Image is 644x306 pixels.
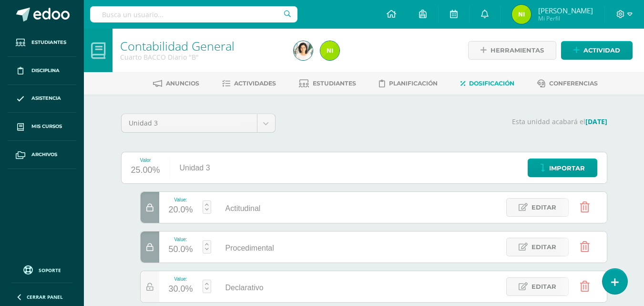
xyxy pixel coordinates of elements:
span: Editar [532,199,556,216]
span: Actividad [583,42,620,59]
strong: [DATE] [585,117,607,126]
div: Unidad 3 [170,152,220,183]
a: Dosificación [460,76,514,91]
div: Value: [169,197,193,202]
span: Soporte [39,267,61,274]
span: Unidad 3 [129,114,250,132]
a: Importar [528,158,597,177]
a: Archivos [8,141,76,169]
div: 50.0% [169,242,193,257]
a: Herramientas [468,41,556,60]
span: Dosificación [469,80,514,87]
span: Actividades [234,80,276,87]
img: 847ab3172bd68bb5562f3612eaf970ae.png [320,41,339,60]
input: Busca un usuario... [90,6,297,22]
div: Cuarto BACCO Diario 'B' [120,53,282,62]
a: Actividad [561,41,633,60]
span: Asistencia [31,95,61,102]
span: Mi Perfil [538,14,593,22]
span: Estudiantes [313,80,356,87]
a: Disciplina [8,57,76,85]
span: Conferencias [549,80,598,87]
div: 20.0% [169,202,193,218]
span: Declarativo [225,284,264,292]
span: Importar [549,159,585,177]
h1: Contabilidad General [120,39,282,53]
a: Mis cursos [8,113,76,141]
span: Disciplina [31,67,60,74]
span: Cerrar panel [27,294,63,300]
span: [PERSON_NAME] [538,6,593,15]
div: Value: [169,237,193,242]
a: Soporte [11,263,72,276]
a: Conferencias [537,76,598,91]
div: 30.0% [169,282,193,297]
div: Value: [169,276,193,282]
a: Estudiantes [8,29,76,57]
span: Procedimental [225,244,274,252]
span: Actitudinal [225,204,261,212]
span: Anuncios [166,80,199,87]
a: Actividades [222,76,276,91]
span: Herramientas [491,42,544,59]
a: Contabilidad General [120,38,235,54]
div: Valor [131,158,160,163]
span: Editar [532,238,556,256]
a: Anuncios [153,76,199,91]
a: Estudiantes [299,76,356,91]
span: Archivos [31,151,57,158]
p: Esta unidad acabará el [287,117,607,126]
a: Asistencia [8,85,76,113]
span: Mis cursos [31,123,62,130]
div: 25.00% [131,163,160,178]
span: Editar [532,278,556,295]
img: 847ab3172bd68bb5562f3612eaf970ae.png [512,5,531,24]
span: Estudiantes [31,39,66,46]
span: Planificación [389,80,438,87]
a: Unidad 3 [122,114,275,132]
img: 5fc47bdebc769c298fa94a815949de50.png [294,41,313,60]
a: Planificación [379,76,438,91]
